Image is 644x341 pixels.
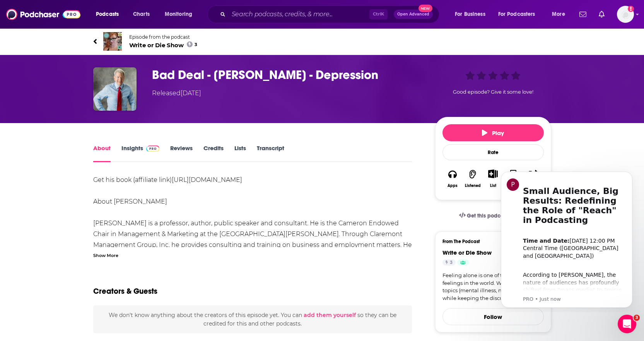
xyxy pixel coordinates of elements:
[455,9,485,20] span: For Business
[453,206,533,225] a: Get this podcast via API
[93,67,137,111] img: Bad Deal - David D Schein - Depression
[463,165,483,193] button: Listened
[483,165,503,193] div: Show More ButtonList
[448,183,458,188] div: Apps
[203,144,224,162] a: Credits
[493,8,547,21] button: open menu
[442,124,544,141] button: Play
[628,6,634,12] svg: Add a profile image
[617,6,634,23] span: Logged in as psamuelson01
[103,32,122,51] img: Write or Die Show
[547,8,575,21] button: open menu
[257,144,284,162] a: Transcript
[449,8,495,21] button: open menu
[442,239,538,244] h3: From The Podcast
[229,8,369,21] input: Search podcasts, credits, & more...
[617,6,634,23] img: User Profile
[394,10,433,19] button: Open AdvancedNew
[397,12,429,16] span: Open Advanced
[467,212,527,219] span: Get this podcast via API
[442,259,456,266] a: 3
[442,272,544,302] a: Feeling alone is one of the worst feelings in the world. We tackle difficult topics (mental illne...
[6,7,80,22] img: Podchaser - Follow, Share and Rate Podcasts
[96,9,119,20] span: Podcasts
[485,170,501,178] button: Show More Button
[618,315,636,333] iframe: Intercom live chat
[93,286,157,296] h2: Creators & Guests
[133,9,150,20] span: Charts
[170,144,193,162] a: Reviews
[93,144,111,162] a: About
[195,43,197,46] span: 3
[596,8,608,21] a: Show notifications dropdown
[146,146,160,152] img: Podchaser Pro
[576,8,589,21] a: Show notifications dropdown
[442,165,463,193] button: Apps
[450,259,453,267] span: 3
[128,8,154,21] a: Charts
[465,183,481,188] div: Listened
[152,89,201,98] div: Released [DATE]
[552,9,565,20] span: More
[121,144,160,162] a: InsightsPodchaser Pro
[482,129,504,137] span: Play
[159,8,202,21] button: open menu
[442,308,544,325] button: Follow
[91,8,129,21] button: open menu
[617,6,634,23] button: Show profile menu
[215,5,447,23] div: Search podcasts, credits, & more...
[453,89,533,95] span: Good episode? Give it some love!
[304,312,356,318] button: add them yourself
[634,315,640,321] span: 3
[442,144,544,160] div: Rate
[234,144,246,162] a: Lists
[93,32,551,51] a: Write or Die ShowEpisode from the podcastWrite or Die Show3
[419,5,432,12] span: New
[129,34,198,40] span: Episode from the podcast
[165,9,192,20] span: Monitoring
[369,9,388,19] span: Ctrl K
[498,9,535,20] span: For Podcasters
[172,176,242,183] a: [URL][DOMAIN_NAME]
[442,249,492,256] a: Write or Die Show
[152,67,423,82] h1: Bad Deal - David D Schein - Depression
[489,165,644,312] iframe: Intercom notifications message
[109,312,396,327] span: We don't know anything about the creators of this episode yet . You can so they can be credited f...
[129,41,198,49] span: Write or Die Show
